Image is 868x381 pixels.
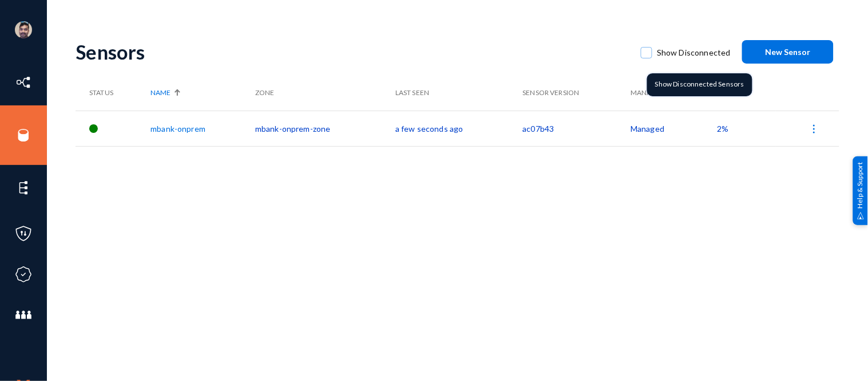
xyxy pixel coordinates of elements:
td: Managed [631,111,717,146]
td: mbank-onprem-zone [255,111,395,146]
div: Name [150,88,249,98]
img: help_support.svg [857,212,865,219]
button: New Sensor [742,40,834,64]
th: Status [76,75,150,111]
img: ACg8ocK1ZkZ6gbMmCU1AeqPIsBvrTWeY1xNXvgxNjkUXxjcqAiPEIvU=s96-c [15,21,32,38]
img: icon-inventory.svg [15,74,32,91]
div: Sensors [76,40,629,64]
img: icon-compliance.svg [15,266,32,283]
div: Help & Support [853,156,868,225]
td: a few seconds ago [395,111,523,146]
img: icon-members.svg [15,307,32,324]
div: Show Disconnected Sensors [647,73,752,96]
a: mbank-onprem [150,124,205,133]
img: icon-policies.svg [15,225,32,242]
img: icon-sources.svg [15,127,32,144]
span: New Sensor [766,47,811,57]
span: Name [150,88,171,98]
td: ac07b43 [523,111,631,146]
span: 2% [718,124,729,133]
th: Sensor Version [523,75,631,111]
img: icon-more.svg [808,123,820,135]
th: Zone [255,75,395,111]
th: Management [631,75,717,111]
img: icon-elements.svg [15,179,32,197]
th: Last Seen [395,75,523,111]
span: Show Disconnected [657,44,731,61]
